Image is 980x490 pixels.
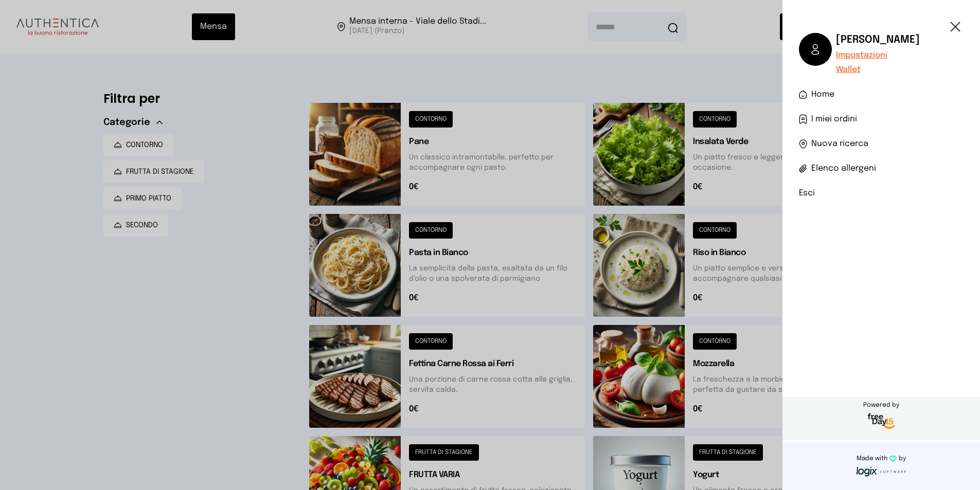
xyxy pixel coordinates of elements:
a: Impostazioni [836,49,920,62]
img: logo-freeday.3e08031.png [865,411,898,432]
span: Elenco allergeni [811,162,876,175]
p: Made with by [787,455,976,463]
a: Elenco allergeni [799,162,964,175]
span: I miei ordini [811,113,857,125]
li: Esci [799,187,964,199]
a: I miei ordini [799,113,964,125]
span: Powered by [782,401,980,409]
h6: [PERSON_NAME] [836,33,920,47]
span: Nuova ricerca [811,138,868,150]
a: Home [799,88,964,101]
button: carrello •0 [780,13,854,40]
span: Home [811,88,834,101]
button: Wallet [836,64,861,76]
a: Nuova ricerca [799,138,964,150]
